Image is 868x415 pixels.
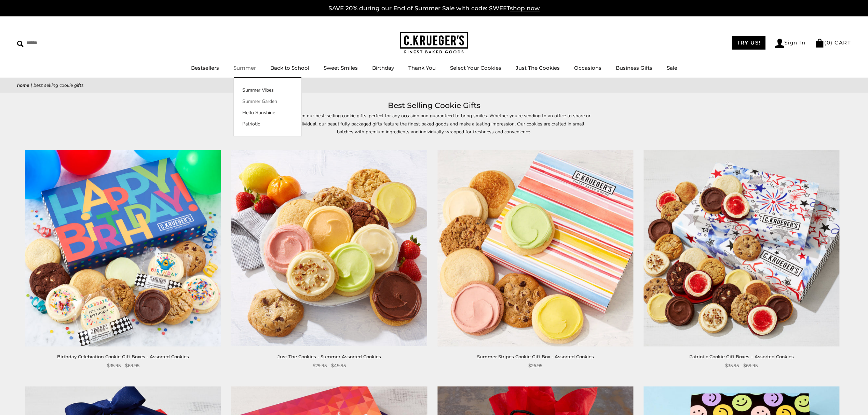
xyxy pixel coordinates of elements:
a: Bestsellers [191,65,219,71]
a: Summer [233,65,256,71]
a: TRY US! [732,36,765,50]
a: Birthday [372,65,394,71]
a: Just The Cookies [516,65,560,71]
a: Summer Stripes Cookie Gift Box - Assorted Cookies [477,354,594,359]
img: Bag [815,39,824,48]
a: Patriotic Cookie Gift Boxes – Assorted Cookies [689,354,794,359]
img: Patriotic Cookie Gift Boxes – Assorted Cookies [643,150,839,346]
span: $26.95 [528,362,542,369]
img: C.KRUEGER'S [400,32,468,54]
input: Search [17,38,98,48]
a: Patriotic [234,120,301,128]
iframe: Sign Up via Text for Offers [5,389,71,410]
a: Sale [667,65,677,71]
a: SAVE 20% during our End of Summer Sale with code: SWEETshop now [328,5,540,12]
span: $29.95 - $49.95 [313,362,346,369]
img: Just The Cookies - Summer Assorted Cookies [231,150,427,346]
a: Back to School [270,65,309,71]
span: shop now [510,5,540,12]
h1: Best Selling Cookie Gifts [27,99,841,112]
a: Just The Cookies - Summer Assorted Cookies [277,354,381,359]
span: 0 [827,39,831,46]
a: (0) CART [815,39,851,46]
a: Home [17,82,29,89]
span: $35.95 - $69.95 [725,362,758,369]
a: Sweet Smiles [324,65,358,71]
a: Business Gifts [616,65,652,71]
nav: breadcrumbs [17,81,851,89]
img: Search [17,41,24,47]
p: Choose from our best-selling cookie gifts, perfect for any occasion and guaranteed to bring smile... [277,112,591,143]
a: Hello Sunshine [234,109,301,116]
a: Summer Vibes [234,86,301,94]
a: Select Your Cookies [450,65,501,71]
span: Best Selling Cookie Gifts [33,82,84,89]
img: Account [775,39,784,48]
a: Thank You [408,65,436,71]
a: Birthday Celebration Cookie Gift Boxes - Assorted Cookies [57,354,189,359]
img: Summer Stripes Cookie Gift Box - Assorted Cookies [437,150,633,346]
a: Occasions [574,65,601,71]
span: $35.95 - $69.95 [107,362,139,369]
a: Sign In [775,39,806,48]
span: | [31,82,32,89]
a: Summer Garden [234,98,301,105]
img: Birthday Celebration Cookie Gift Boxes - Assorted Cookies [25,150,221,346]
